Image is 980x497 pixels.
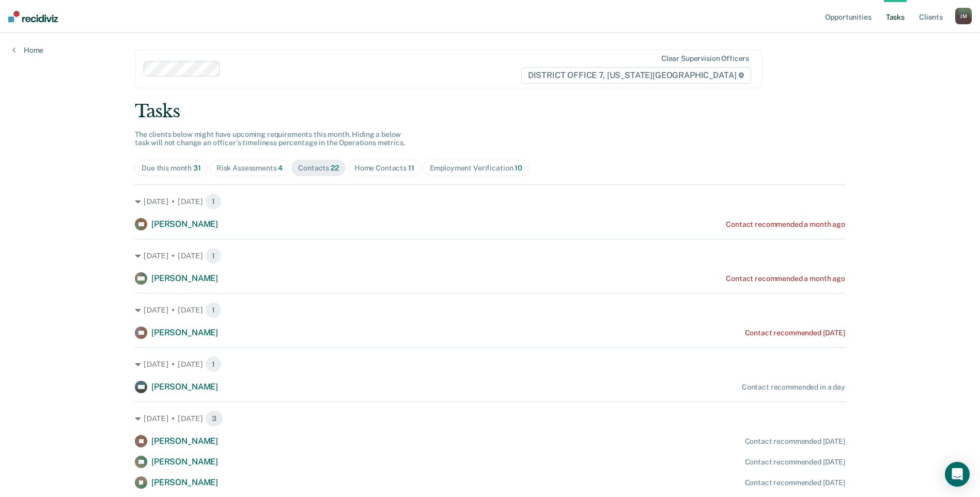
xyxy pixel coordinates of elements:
[745,329,845,337] div: Contact recommended [DATE]
[408,164,414,172] span: 11
[205,410,223,427] span: 3
[278,164,283,172] span: 4
[151,273,218,283] span: [PERSON_NAME]
[151,219,218,229] span: [PERSON_NAME]
[955,8,972,24] button: JM
[726,274,845,283] div: Contact recommended a month ago
[216,164,283,173] div: Risk Assessments
[745,478,845,487] div: Contact recommended [DATE]
[12,45,43,55] a: Home
[521,67,751,84] span: DISTRICT OFFICE 7, [US_STATE][GEOGRAPHIC_DATA]
[151,436,218,446] span: [PERSON_NAME]
[298,164,339,173] div: Contacts
[331,164,339,172] span: 22
[205,193,222,210] span: 1
[515,164,522,172] span: 10
[135,410,845,427] div: [DATE] • [DATE] 3
[745,458,845,467] div: Contact recommended [DATE]
[142,164,201,173] div: Due this month
[8,11,58,22] img: Recidiviz
[205,302,222,318] span: 1
[354,164,414,173] div: Home Contacts
[661,54,749,63] div: Clear supervision officers
[745,437,845,446] div: Contact recommended [DATE]
[151,457,218,467] span: [PERSON_NAME]
[205,356,222,372] span: 1
[193,164,201,172] span: 31
[135,302,845,318] div: [DATE] • [DATE] 1
[151,328,218,337] span: [PERSON_NAME]
[135,130,405,147] span: The clients below might have upcoming requirements this month. Hiding a below task will not chang...
[945,462,970,487] div: Open Intercom Messenger
[430,164,522,173] div: Employment Verification
[135,193,845,210] div: [DATE] • [DATE] 1
[742,383,845,392] div: Contact recommended in a day
[135,101,845,122] div: Tasks
[135,356,845,372] div: [DATE] • [DATE] 1
[151,477,218,487] span: [PERSON_NAME]
[726,220,845,229] div: Contact recommended a month ago
[135,247,845,264] div: [DATE] • [DATE] 1
[151,382,218,392] span: [PERSON_NAME]
[955,8,972,24] div: J M
[205,247,222,264] span: 1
